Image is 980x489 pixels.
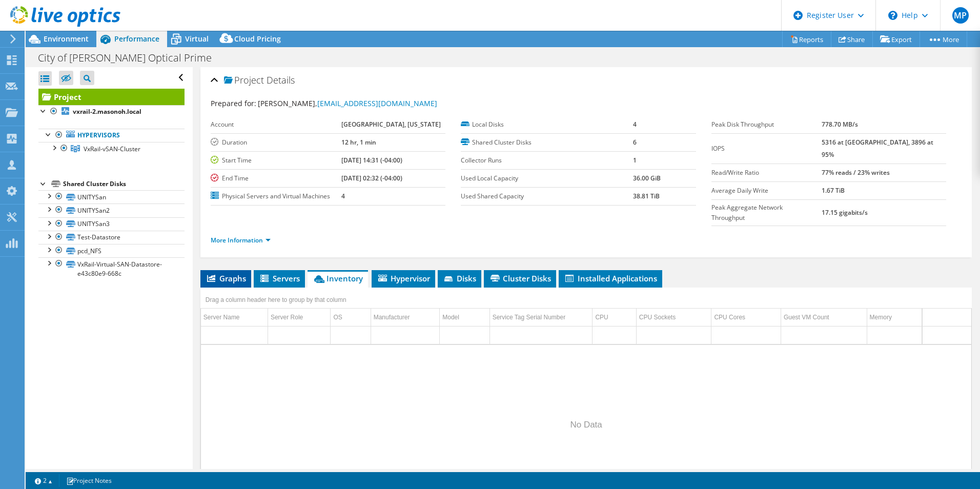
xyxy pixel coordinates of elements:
h1: City of [PERSON_NAME] Optical Prime [33,52,228,64]
a: Export [872,31,920,47]
b: 778.70 MB/s [822,120,858,129]
div: Service Tag Serial Number [493,311,590,323]
label: Start Time [211,155,341,166]
td: Column OS, Filter cell [331,326,371,344]
td: Column CPU Sockets, Filter cell [636,326,711,344]
td: Model Column [440,309,489,327]
a: 2 [28,474,59,487]
a: More [920,31,967,47]
b: 5316 at [GEOGRAPHIC_DATA], 3896 at 95% [822,138,933,159]
span: Graphs [206,273,246,283]
label: Prepared for: [211,98,256,108]
label: Read/Write Ratio [711,168,822,178]
td: CPU Sockets Column [636,309,711,327]
span: VxRail-vSAN-Cluster [84,145,140,153]
b: 1.67 TiB [822,186,845,195]
td: CPU Cores Column [711,309,781,327]
b: 36.00 GiB [633,174,661,182]
td: Column Guest VM Count, Filter cell [781,326,867,344]
a: More Information [211,236,271,244]
td: Column CPU Cores, Filter cell [711,326,781,344]
b: 77% reads / 23% writes [822,168,890,177]
label: Peak Disk Throughput [711,119,822,130]
div: Manufacturer [374,311,437,323]
div: CPU Sockets [639,311,676,323]
b: [GEOGRAPHIC_DATA], [US_STATE] [341,120,441,129]
a: [EMAIL_ADDRESS][DOMAIN_NAME] [317,98,437,108]
label: Shared Cluster Disks [461,137,633,148]
div: Server Name [203,311,265,323]
td: Column Model, Filter cell [440,326,489,344]
span: Performance [114,34,159,44]
b: 4 [633,120,637,129]
td: Server Role Column [268,309,331,327]
td: Column Service Tag Serial Number, Filter cell [489,326,593,344]
div: CPU [595,311,633,323]
a: VxRail-Virtual-SAN-Datastore-e43c80e9-668c [38,257,185,280]
label: Average Daily Write [711,186,822,196]
span: Environment [44,34,89,44]
label: Used Local Capacity [461,173,633,184]
td: OS Column [331,309,371,327]
span: Virtual [185,34,209,44]
span: Cluster Disks [489,273,551,283]
span: Servers [259,273,300,283]
span: Cloud Pricing [234,34,281,44]
a: Project [38,89,185,105]
a: Hypervisors [38,129,185,142]
a: UNITYSan3 [38,217,185,231]
span: Disks [443,273,476,283]
td: CPU Column [593,309,636,327]
span: Installed Applications [564,273,657,283]
td: Guest VM Count Column [781,309,867,327]
b: 17.15 gigabits/s [822,208,868,217]
td: Column CPU, Filter cell [593,326,636,344]
a: Project Notes [59,474,119,487]
span: Project [224,75,264,86]
label: Account [211,119,341,130]
div: Shared Cluster Disks [63,178,185,190]
span: [PERSON_NAME], [258,98,437,108]
label: Physical Servers and Virtual Machines [211,191,341,201]
b: 12 hr, 1 min [341,138,376,147]
b: 4 [341,192,345,200]
div: Guest VM Count [784,311,829,323]
div: CPU Cores [714,311,745,323]
td: Column Manufacturer, Filter cell [371,326,440,344]
td: Column Server Name, Filter cell [201,326,268,344]
label: Local Disks [461,119,633,130]
span: Inventory [313,273,363,283]
a: VxRail-vSAN-Cluster [38,142,185,155]
label: Collector Runs [461,155,633,166]
svg: \n [888,11,897,20]
a: UNITYSan [38,190,185,203]
div: Server Role [271,311,328,323]
a: Share [831,31,873,47]
b: [DATE] 14:31 (-04:00) [341,156,402,165]
a: pcd_NFS [38,244,185,257]
label: End Time [211,173,341,184]
a: Reports [782,31,831,47]
td: Column Server Role, Filter cell [268,326,331,344]
span: Details [267,74,295,86]
label: IOPS [711,144,822,154]
label: Peak Aggregate Network Throughput [711,202,822,223]
b: 6 [633,138,637,147]
a: Test-Datastore [38,231,185,244]
td: Service Tag Serial Number Column [489,309,593,327]
label: Duration [211,137,341,148]
td: Column Memory, Filter cell [867,326,922,344]
td: Memory Column [867,309,922,327]
a: UNITYSan2 [38,203,185,217]
div: Memory [870,311,919,323]
span: MP [952,7,969,24]
div: Drag a column header here to group by that column [203,293,349,307]
a: vxrail-2.masonoh.local [38,105,185,118]
b: [DATE] 02:32 (-04:00) [341,174,402,182]
b: 38.81 TiB [633,192,660,200]
div: OS [333,311,367,323]
td: Server Name Column [201,309,268,327]
label: Used Shared Capacity [461,191,633,201]
td: Manufacturer Column [371,309,440,327]
span: Hypervisor [377,273,430,283]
